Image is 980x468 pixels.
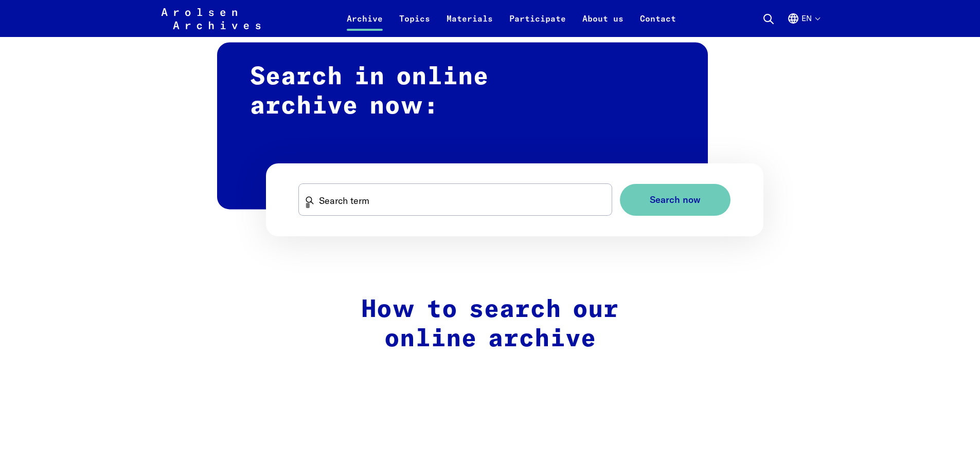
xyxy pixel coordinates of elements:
[787,12,819,37] button: English, language selection
[338,6,684,31] nav: Primary
[650,195,701,205] span: Search now
[338,12,391,37] a: Archive
[574,12,632,37] a: About us
[501,12,574,37] a: Participate
[217,42,708,209] h2: Search in online archive now:
[438,12,501,37] a: Materials
[391,12,438,37] a: Topics
[620,184,730,216] button: Search now
[273,295,708,354] h2: How to search our online archive
[632,12,684,37] a: Contact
